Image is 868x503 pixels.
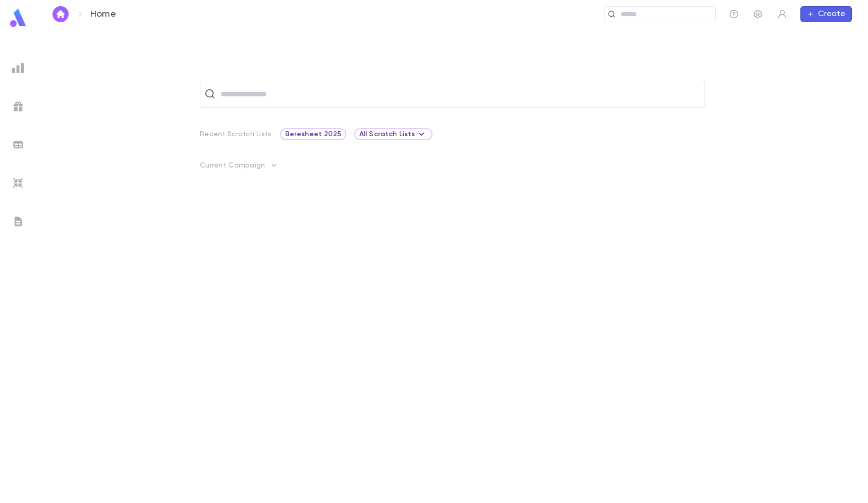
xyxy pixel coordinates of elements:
[12,62,24,74] img: reports_grey.c525e4749d1bce6a11f5fe2a8de1b229.svg
[12,139,24,151] img: batches_grey.339ca447c9d9533ef1741baa751efc33.svg
[354,128,432,140] div: All Scratch Lists
[359,128,427,140] div: All Scratch Lists
[281,130,345,138] span: Beresheet 2025
[200,161,265,170] p: Current Campaign
[800,6,852,22] button: Create
[12,177,24,189] img: imports_grey.530a8a0e642e233f2baf0ef88e8c9fcb.svg
[55,10,67,18] img: home_white.a664292cf8c1dea59945f0da9f25487c.svg
[12,215,24,228] img: letters_grey.7941b92b52307dd3b8a917253454ce1c.svg
[90,9,116,20] p: Home
[280,128,346,140] div: Beresheet 2025
[12,100,24,113] img: campaigns_grey.99e729a5f7ee94e3726e6486bddda8f1.svg
[200,130,272,138] p: Recent Scratch Lists
[8,8,28,28] img: logo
